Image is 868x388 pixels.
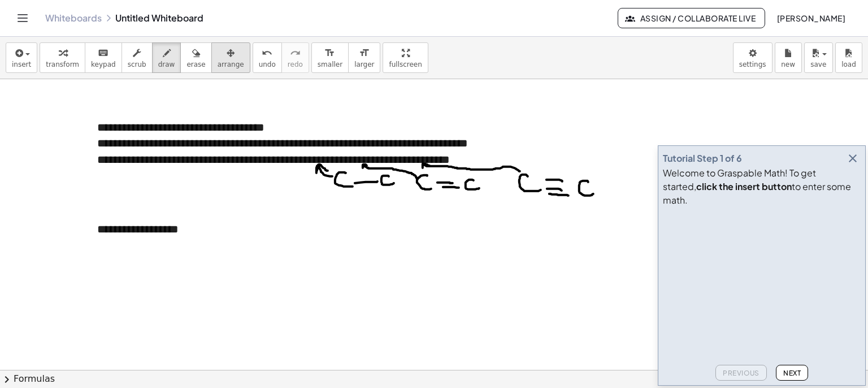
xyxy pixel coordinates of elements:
button: [PERSON_NAME] [767,8,854,28]
span: Assign / Collaborate Live [627,13,756,23]
i: format_size [359,46,370,60]
button: transform [40,42,85,73]
span: scrub [128,61,146,68]
span: smaller [318,61,342,68]
span: insert [12,61,31,68]
button: save [804,42,833,73]
span: arrange [218,61,244,68]
span: transform [46,61,79,68]
button: new [775,42,802,73]
span: draw [158,61,175,68]
button: format_sizesmaller [311,42,349,73]
span: settings [739,61,766,68]
span: Next [783,369,801,377]
button: load [835,42,862,73]
span: load [841,61,856,68]
a: Whiteboards [45,12,102,24]
span: keypad [91,61,116,68]
i: redo [290,46,301,60]
span: new [781,61,795,68]
button: Next [776,365,808,381]
button: insert [6,42,37,73]
b: click the insert button [696,180,792,192]
button: Toggle navigation [14,9,32,27]
div: Welcome to Graspable Math! To get started, to enter some math. [663,166,861,207]
span: save [810,61,826,68]
button: arrange [211,42,250,73]
button: undoundo [253,42,282,73]
i: keyboard [98,46,108,60]
button: draw [152,42,181,73]
button: redoredo [281,42,309,73]
button: format_sizelarger [348,42,380,73]
div: Tutorial Step 1 of 6 [663,152,742,165]
button: fullscreen [383,42,428,73]
button: settings [733,42,772,73]
span: undo [259,61,276,68]
button: scrub [121,42,153,73]
button: Assign / Collaborate Live [618,8,765,28]
button: keyboardkeypad [85,42,122,73]
i: undo [262,46,272,60]
span: fullscreen [389,61,422,68]
span: larger [354,61,374,68]
button: erase [180,42,211,73]
span: erase [186,61,205,68]
i: format_size [324,46,335,60]
span: redo [288,61,303,68]
span: [PERSON_NAME] [776,13,845,23]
